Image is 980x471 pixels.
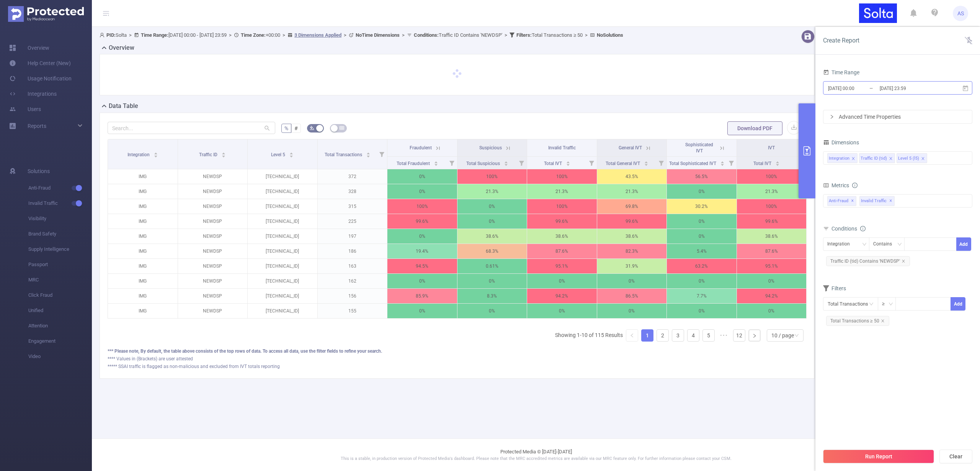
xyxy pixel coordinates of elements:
[644,160,648,162] i: icon: caret-up
[108,355,807,362] div: **** Values in (Brackets) are user attested
[108,274,178,288] p: IMG
[504,160,508,162] i: icon: caret-up
[597,169,667,184] p: 43.5%
[318,259,387,273] p: 163
[222,154,226,157] i: icon: caret-down
[9,86,57,101] a: Integrations
[752,334,757,338] i: icon: right
[831,226,866,232] span: Conditions
[289,154,294,157] i: icon: caret-down
[527,289,597,303] p: 94.2%
[387,304,457,318] p: 0%
[248,259,317,273] p: [TECHNICAL_ID]
[414,32,502,38] span: Traffic ID Contains 'NEWDSP'
[737,214,807,229] p: 99.6%
[108,244,178,258] p: IMG
[248,184,317,199] p: [TECHNICAL_ID]
[387,199,457,214] p: 100%
[178,169,248,184] p: NEWDSP
[356,32,400,38] b: No Time Dimensions
[28,242,92,257] span: Supply Intelligence
[737,289,807,303] p: 94.2%
[516,157,527,169] i: Filter menu
[141,32,168,38] b: Time Range:
[737,229,807,244] p: 38.6%
[733,329,745,342] li: 12
[280,32,287,38] span: >
[881,319,885,323] i: icon: close
[28,288,92,303] span: Click Fraud
[154,151,158,154] i: icon: caret-up
[823,69,859,75] span: Time Range
[109,43,134,52] h2: Overview
[516,32,532,38] b: Filters :
[108,289,178,303] p: IMG
[897,242,902,247] i: icon: down
[737,259,807,273] p: 95.1%
[340,126,344,130] i: icon: table
[9,101,41,117] a: Users
[859,196,895,206] span: Invalid Traffic
[597,32,623,38] b: No Solutions
[178,184,248,199] p: NEWDSP
[108,184,178,199] p: IMG
[400,32,407,38] span: >
[606,161,641,166] span: Total General IVT
[555,329,623,342] li: Showing 1-10 of 115 Results
[669,161,717,166] span: Total Sophisticated IVT
[434,160,438,165] div: Sort
[310,126,314,130] i: icon: bg-colors
[109,101,138,111] h2: Data Table
[446,157,457,169] i: Filter menu
[271,152,286,157] span: Level 5
[318,289,387,303] p: 156
[28,318,92,334] span: Attention
[859,153,895,163] li: Traffic ID (tid)
[657,330,668,341] a: 2
[642,330,653,341] a: 1
[248,289,317,303] p: [TECHNICAL_ID]
[597,214,667,229] p: 99.6%
[222,151,226,154] i: icon: caret-up
[889,157,893,161] i: icon: close
[720,160,724,162] i: icon: caret-up
[827,238,855,250] div: Integration
[597,229,667,244] p: 38.6%
[619,145,642,150] span: General IVT
[776,163,780,165] i: icon: caret-down
[527,259,597,273] p: 95.1%
[108,363,807,370] div: ***** SSAI traffic is flagged as non-malicious and excluded from IVT totals reporting
[823,110,972,123] div: icon: rightAdvanced Time Properties
[318,244,387,258] p: 186
[434,160,438,162] i: icon: caret-up
[154,151,158,156] div: Sort
[28,123,46,129] span: Reports
[889,302,893,307] i: icon: down
[28,196,92,211] span: Invalid Traffic
[366,151,371,156] div: Sort
[397,161,431,166] span: Total Fraudulent
[921,157,925,161] i: icon: close
[685,142,713,154] span: Sophisticated IVT
[827,153,857,163] li: Integration
[108,214,178,229] p: IMG
[387,259,457,273] p: 94.5%
[178,214,248,229] p: NEWDSP
[376,139,387,169] i: Filter menu
[737,184,807,199] p: 21.3%
[882,298,890,310] div: ≥
[861,154,887,164] div: Traffic ID (tid)
[9,71,72,86] a: Usage Notification
[718,329,730,342] li: Next 5 Pages
[504,163,508,165] i: icon: caret-down
[597,184,667,199] p: 21.3%
[597,244,667,258] p: 82.3%
[241,32,266,38] b: Time Zone:
[479,145,502,150] span: Suspicious
[318,274,387,288] p: 162
[108,348,807,355] div: *** Please note, By default, the table above consists of the top rows of data. To access all data...
[527,169,597,184] p: 100%
[879,83,941,93] input: End date
[108,199,178,214] p: IMG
